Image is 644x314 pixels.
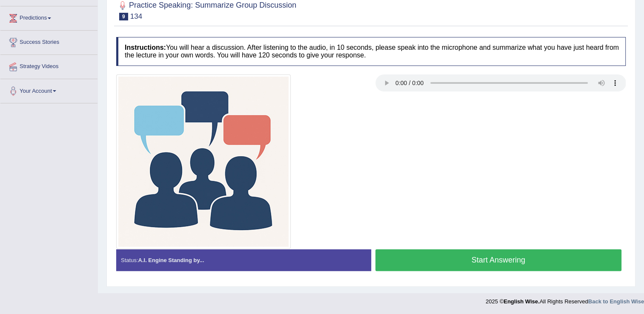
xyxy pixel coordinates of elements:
[116,249,371,271] div: Status:
[116,37,626,66] h4: You will hear a discussion. After listening to the audio, in 10 seconds, please speak into the mi...
[588,298,644,305] a: Back to English Wise
[0,55,97,76] a: Strategy Videos
[0,79,97,100] a: Your Account
[130,12,142,20] small: 134
[504,298,539,305] strong: English Wise.
[0,6,97,28] a: Predictions
[125,44,166,51] b: Instructions:
[138,257,204,263] strong: A.I. Engine Standing by...
[0,31,97,52] a: Success Stories
[486,293,644,305] div: 2025 © All Rights Reserved
[119,13,128,20] span: 9
[375,249,622,271] button: Start Answering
